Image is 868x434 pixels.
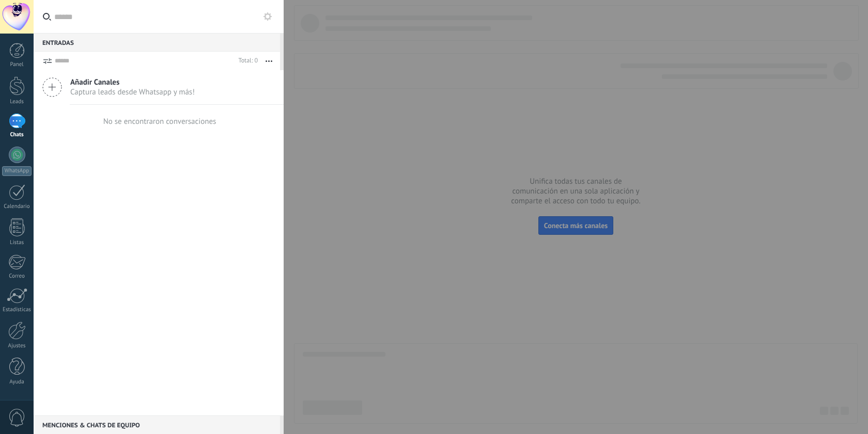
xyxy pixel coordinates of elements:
div: Correo [2,273,32,280]
div: WhatsApp [2,166,32,176]
div: No se encontraron conversaciones [103,117,216,126]
div: Panel [2,61,32,68]
div: Ajustes [2,343,32,349]
div: Entradas [34,33,280,52]
div: Calendario [2,203,32,210]
div: Listas [2,239,32,246]
div: Estadísticas [2,307,32,313]
div: Ayuda [2,379,32,385]
div: Menciones & Chats de equipo [34,415,280,434]
span: Añadir Canales [70,77,195,87]
div: Chats [2,132,32,138]
span: Captura leads desde Whatsapp y más! [70,87,195,97]
div: Total: 0 [235,56,258,66]
div: Leads [2,99,32,105]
